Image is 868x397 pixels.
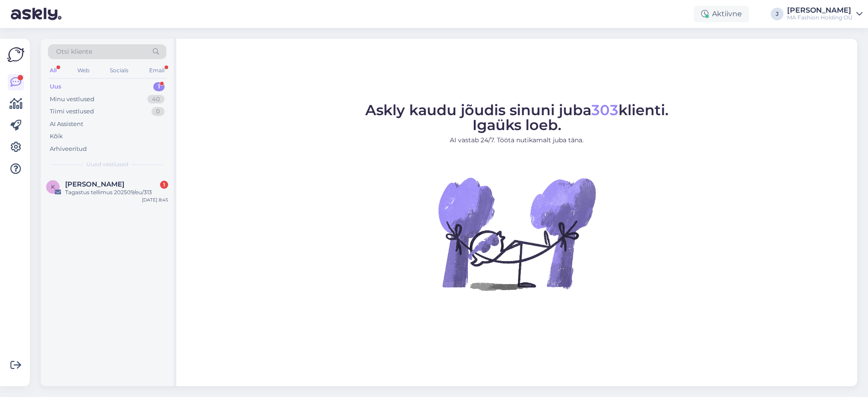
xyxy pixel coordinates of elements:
[86,160,128,168] span: Uued vestlused
[50,132,63,141] div: Kõik
[50,145,87,154] div: Arhiveeritud
[151,107,165,116] div: 0
[160,181,168,189] div: 1
[75,65,91,76] div: Web
[65,188,168,196] div: Tagastus tellimus 202509/eu/313
[147,95,165,104] div: 40
[787,7,853,14] div: [PERSON_NAME]
[50,120,83,129] div: AI Assistent
[50,95,94,104] div: Minu vestlused
[153,82,165,91] div: 1
[694,6,749,22] div: Aktiivne
[142,196,168,203] div: [DATE] 8:45
[365,101,669,134] span: Askly kaudu jõudis sinuni juba klienti. Igaüks loeb.
[771,8,783,20] div: J
[7,46,24,63] img: Askly Logo
[147,65,166,76] div: Email
[108,65,130,76] div: Socials
[65,180,124,188] span: Kersti K
[56,47,92,56] span: Otsi kliente
[365,135,669,145] p: AI vastab 24/7. Tööta nutikamalt juba täna.
[787,7,863,21] a: [PERSON_NAME]MA Fashion Holding OÜ
[48,65,58,76] div: All
[435,152,598,315] img: No Chat active
[51,183,55,190] span: K
[50,107,94,116] div: Tiimi vestlused
[591,101,618,119] span: 303
[787,14,853,21] div: MA Fashion Holding OÜ
[50,82,61,91] div: Uus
